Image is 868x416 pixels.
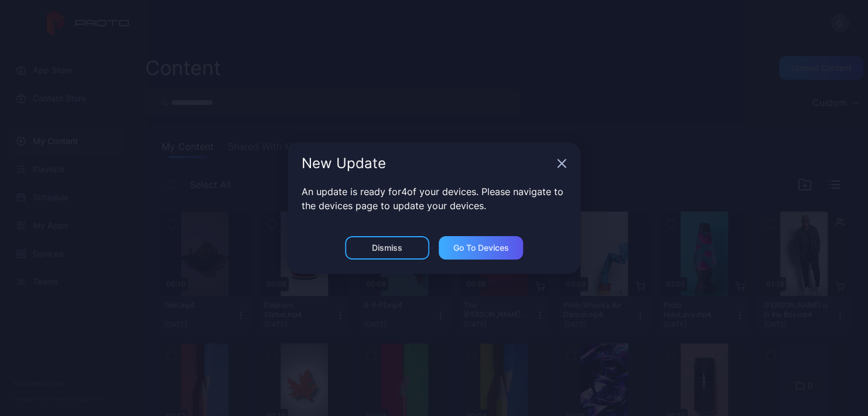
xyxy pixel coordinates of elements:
button: Dismiss [345,236,429,260]
button: Go to devices [439,236,523,260]
div: Dismiss [372,243,402,253]
div: New Update [302,156,552,171]
div: Go to devices [453,243,509,253]
p: An update is ready for 4 of your devices. Please navigate to the devices page to update your devi... [302,185,566,213]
